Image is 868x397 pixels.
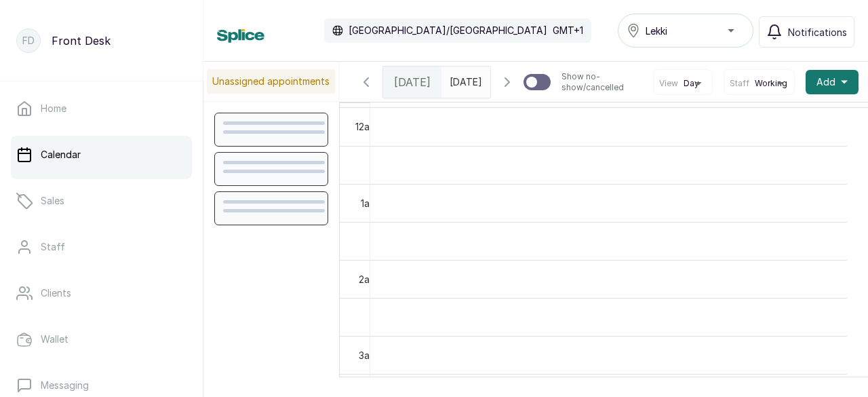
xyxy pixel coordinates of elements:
[646,24,667,38] span: Lekki
[41,379,89,392] p: Messaging
[11,274,192,312] a: Clients
[383,67,441,98] div: [DATE]
[207,69,335,94] p: Unassigned appointments
[11,136,192,174] a: Calendar
[11,182,192,220] a: Sales
[356,348,380,362] div: 3am
[759,16,854,48] button: Notifications
[349,24,547,37] p: [GEOGRAPHIC_DATA]/[GEOGRAPHIC_DATA]
[755,78,787,89] span: Working
[41,194,64,208] p: Sales
[41,148,81,162] p: Calendar
[11,228,192,266] a: Staff
[788,25,847,39] span: Notifications
[730,78,789,89] button: StaffWorking
[806,70,859,94] button: Add
[11,90,192,128] a: Home
[659,78,678,89] span: View
[41,286,71,300] p: Clients
[553,24,583,37] p: GMT+1
[22,34,35,48] p: FD
[684,78,699,89] span: Day
[816,75,835,89] span: Add
[358,196,380,210] div: 1am
[11,320,192,358] a: Wallet
[52,33,111,49] p: Front Desk
[356,272,380,286] div: 2am
[353,119,380,134] div: 12am
[41,240,65,254] p: Staff
[394,74,431,90] span: [DATE]
[41,333,68,346] p: Wallet
[41,102,66,115] p: Home
[618,14,753,48] button: Lekki
[561,71,642,93] p: Show no-show/cancelled
[659,78,707,89] button: ViewDay
[730,78,749,89] span: Staff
